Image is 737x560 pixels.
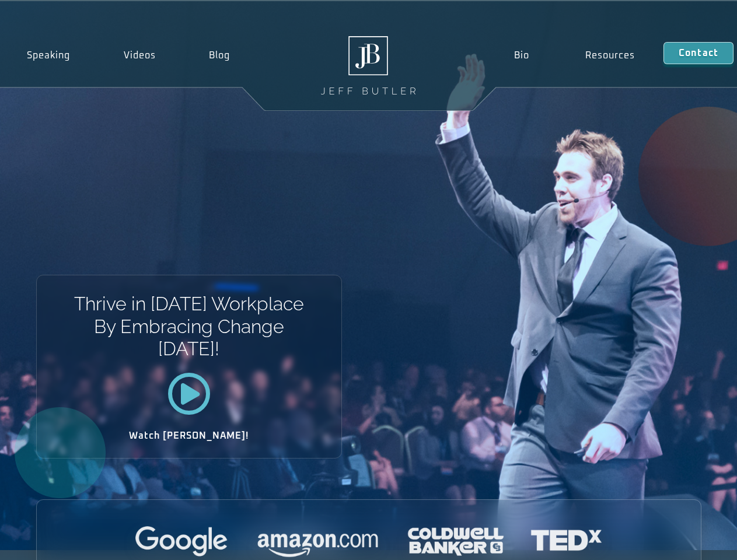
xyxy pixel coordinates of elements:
span: Contact [679,48,718,58]
a: Contact [663,42,733,64]
a: Videos [97,42,183,69]
a: Blog [182,42,257,69]
nav: Menu [485,42,663,69]
h1: Thrive in [DATE] Workplace By Embracing Change [DATE]! [73,293,305,360]
a: Resources [557,42,663,69]
h2: Watch [PERSON_NAME]! [78,431,301,440]
a: Bio [485,42,557,69]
